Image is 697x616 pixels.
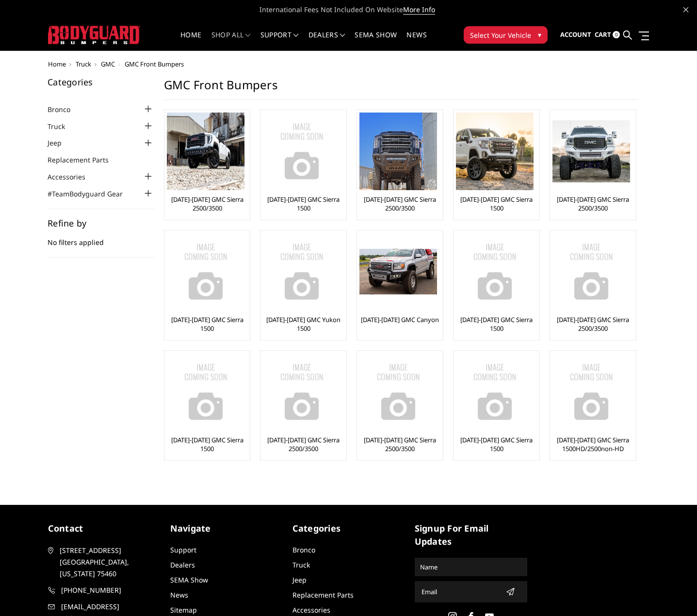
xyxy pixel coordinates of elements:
a: [DATE]-[DATE] GMC Sierra 1500 [456,436,537,453]
img: No Image [167,233,244,310]
a: [DATE]-[DATE] GMC Sierra 1500 [263,195,344,212]
a: Replacement Parts [292,590,354,600]
a: News [170,590,188,600]
h5: Categories [48,78,154,86]
h5: contact [48,522,161,535]
a: [DATE]-[DATE] GMC Sierra 1500 [167,315,248,333]
span: [STREET_ADDRESS] [GEOGRAPHIC_DATA], [US_STATE] 75460 [60,545,159,580]
a: Truck [292,560,310,569]
a: More Info [403,5,435,15]
a: [DATE]-[DATE] GMC Sierra 2500/3500 [167,195,248,212]
a: Truck [48,121,77,131]
span: Account [560,30,591,39]
span: ▾ [538,30,541,40]
a: Dealers [308,32,345,50]
a: [DATE]-[DATE] GMC Sierra 2500/3500 [263,436,344,453]
a: Bronco [48,104,82,114]
div: No filters applied [48,219,154,258]
img: No Image [263,113,340,190]
a: [DATE]-[DATE] GMC Sierra 1500 [167,436,248,453]
a: No Image [552,233,633,310]
img: No Image [552,233,630,310]
a: No Image [456,233,537,310]
input: Email [418,584,502,600]
a: No Image [167,353,248,431]
img: No Image [359,353,437,431]
a: Cart 0 [595,22,620,48]
a: No Image [263,113,344,190]
a: Support [260,32,299,50]
a: Jeep [292,575,307,584]
img: No Image [167,353,244,431]
a: Home [180,32,201,50]
a: [DATE]-[DATE] GMC Sierra 2500/3500 [552,195,633,212]
a: SEMA Show [355,32,397,50]
a: [PHONE_NUMBER] [48,584,161,596]
input: Name [416,559,526,575]
h5: Navigate [170,522,283,535]
img: No Image [552,353,630,431]
a: No Image [167,233,248,310]
h1: GMC Front Bumpers [164,78,637,100]
h5: signup for email updates [415,522,527,548]
img: No Image [263,353,340,431]
span: [PHONE_NUMBER] [61,584,160,596]
a: [DATE]-[DATE] GMC Sierra 2500/3500 [359,195,440,212]
img: No Image [263,233,340,310]
a: Sitemap [170,605,197,615]
a: GMC [101,60,115,68]
a: Truck [76,60,91,68]
span: 0 [613,31,620,38]
a: No Image [263,233,344,310]
a: Dealers [170,560,195,569]
img: No Image [456,233,534,310]
h5: Refine by [48,219,154,227]
a: Bronco [292,545,315,554]
a: [DATE]-[DATE] GMC Yukon 1500 [263,315,344,333]
a: [DATE]-[DATE] GMC Sierra 1500 [456,315,537,333]
a: No Image [359,353,440,431]
span: Select Your Vehicle [470,30,531,40]
a: shop all [211,32,251,50]
a: Support [170,545,196,554]
button: Select Your Vehicle [464,26,548,44]
a: Jeep [48,138,74,148]
span: GMC Front Bumpers [125,60,184,68]
a: [DATE]-[DATE] GMC Canyon [361,315,439,324]
a: No Image [552,353,633,431]
a: Account [560,22,591,48]
a: No Image [456,353,537,431]
a: [DATE]-[DATE] GMC Sierra 2500/3500 [552,315,633,333]
a: SEMA Show [170,575,208,584]
a: News [406,32,426,50]
img: No Image [456,353,534,431]
a: Home [48,60,66,68]
a: Replacement Parts [48,155,121,165]
a: No Image [263,353,344,431]
a: Accessories [292,605,330,615]
span: Cart [595,30,611,39]
img: BODYGUARD BUMPERS [48,26,140,44]
a: [DATE]-[DATE] GMC Sierra 1500HD/2500non-HD [552,436,633,453]
a: [DATE]-[DATE] GMC Sierra 2500/3500 [359,436,440,453]
h5: Categories [292,522,405,535]
a: [DATE]-[DATE] GMC Sierra 1500 [456,195,537,212]
a: #TeamBodyguard Gear [48,189,135,199]
a: Accessories [48,172,97,182]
